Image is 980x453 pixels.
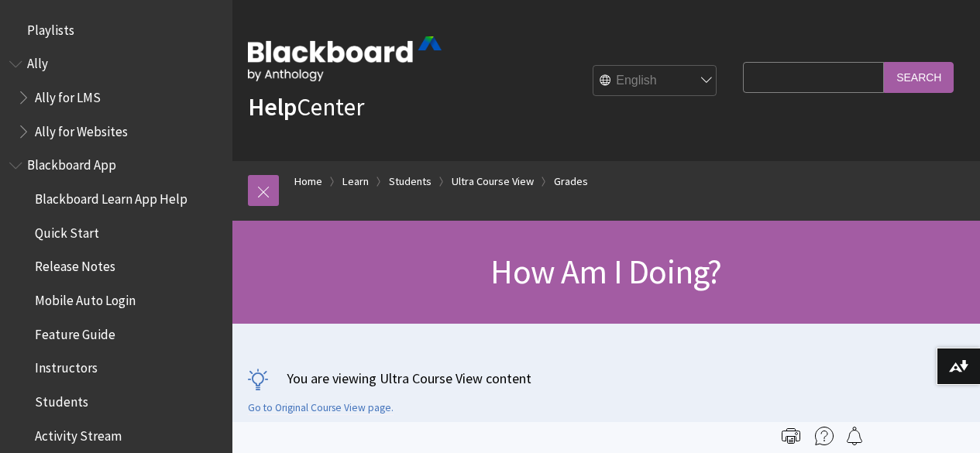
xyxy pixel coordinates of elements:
[248,369,965,388] p: You are viewing Ultra Course View content
[35,389,88,410] span: Students
[35,321,115,342] span: Feature Guide
[294,172,322,191] a: Home
[248,91,364,122] a: HelpCenter
[27,51,48,72] span: Ally
[35,423,122,444] span: Activity Stream
[248,401,394,415] a: Go to Original Course View page.
[248,91,297,122] strong: Help
[35,220,99,241] span: Quick Start
[782,427,800,445] img: Print
[27,17,74,38] span: Playlists
[389,172,432,191] a: Students
[593,66,717,97] select: Site Language Selector
[248,36,442,81] img: Blackboard by Anthology
[9,17,223,43] nav: Book outline for Playlists
[9,51,223,145] nav: Book outline for Anthology Ally Help
[35,118,128,139] span: Ally for Websites
[35,355,98,376] span: Instructors
[845,427,864,445] img: Follow this page
[35,186,187,207] span: Blackboard Learn App Help
[815,427,834,445] img: More help
[342,172,369,191] a: Learn
[35,287,136,308] span: Mobile Auto Login
[554,172,588,191] a: Grades
[452,172,534,191] a: Ultra Course View
[884,62,954,92] input: Search
[27,153,116,173] span: Blackboard App
[35,254,115,275] span: Release Notes
[35,84,101,105] span: Ally for LMS
[490,250,721,293] span: How Am I Doing?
